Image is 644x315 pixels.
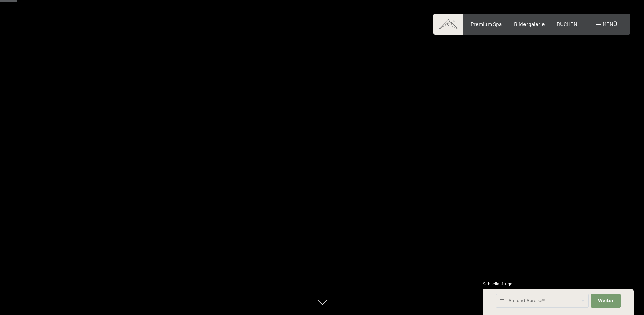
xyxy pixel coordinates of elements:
button: Weiter [591,294,620,308]
span: Weiter [598,298,614,304]
span: Schnellanfrage [483,281,512,286]
a: Bildergalerie [514,21,545,27]
span: Menü [603,21,617,27]
a: Premium Spa [471,21,502,27]
a: BUCHEN [557,21,577,27]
